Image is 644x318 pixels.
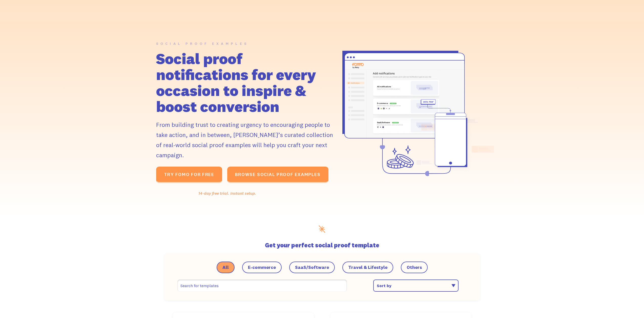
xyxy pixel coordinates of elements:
[156,190,488,197] div: 14-day free trial. Instant setup.
[407,265,422,270] span: Others
[265,241,379,250] h2: Get your perfect social proof template
[295,265,329,270] span: SaaS/Software
[227,167,328,183] a: Browse social proof examples
[156,120,336,160] div: From building trust to creating urgency to encouraging people to take action, and in between, [PE...
[156,42,249,46] h1: SOCIAL PROOF EXAMPLES
[222,265,229,270] span: All
[156,167,222,183] a: TRY FOMO FOR FREE
[248,265,276,270] span: E-commerce
[164,262,480,292] form: Email Form
[156,51,336,114] div: Social proof notifications for every occasion to inspire & boost conversion
[177,280,347,292] input: Search for templates
[348,265,387,270] span: Travel & Lifestyle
